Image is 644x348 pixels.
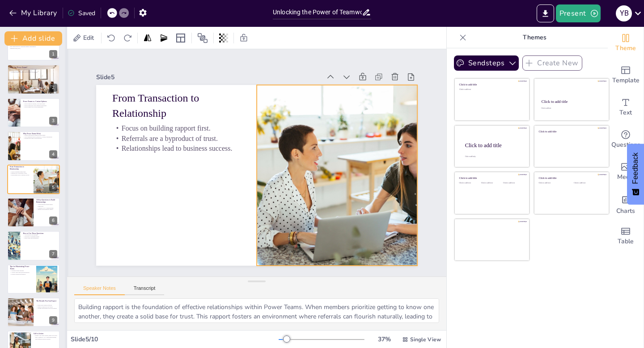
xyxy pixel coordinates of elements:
[470,27,599,48] p: Themes
[454,55,519,71] button: Sendsteps
[36,207,57,209] p: Listening is key to understanding.
[608,156,644,188] div: Add images, graphics, shapes or video
[481,182,501,184] div: Click to add text
[7,6,61,20] button: My Library
[7,231,60,260] div: 7
[174,31,188,45] div: Layout
[273,6,362,19] input: Insert title
[10,273,34,275] p: Provide constructive feedback.
[10,66,57,68] p: What Are Power Teams?
[81,34,96,42] span: Edit
[10,46,57,48] p: Turn connections into consistent business opportunities
[132,77,254,139] p: Referrals are a byproduct of trust.
[136,68,258,129] p: Focus on building rapport first.
[7,264,60,294] div: 8
[125,285,165,295] button: Transcript
[10,272,34,273] p: Actively share leads and introductions.
[541,108,601,110] div: Click to add text
[49,216,57,225] div: 6
[608,188,644,220] div: Add charts and graphs
[23,135,57,136] p: Shared target market enhances effectiveness.
[23,106,57,108] p: Power Teams focus on real partnerships.
[10,174,31,176] p: Relationships lead to business success.
[608,59,644,91] div: Add ready made slides
[34,335,57,340] p: Identify your contact sphere, Build your power team, Commit to 1-to-1 relationship building, Trac...
[608,220,644,252] div: Add a table
[49,283,57,291] div: 8
[459,89,523,91] div: Click to add text
[143,15,352,115] div: Slide 5
[49,84,57,92] div: 2
[459,177,523,180] div: Click to add title
[7,98,60,127] div: 3
[23,236,57,238] p: Take notes to remember details.
[459,83,523,86] div: Click to add title
[10,265,34,270] p: Tips for Maximising Power Teams
[128,86,250,148] p: Relationships lead to business success.
[616,206,635,216] span: Charts
[10,71,57,73] p: Examples include real estate and wedding professionals.
[618,237,634,246] span: Table
[36,304,57,306] p: Expect more targeted referrals.
[373,335,395,344] div: 37 %
[23,100,57,103] p: Power Teams vs. Contact Spheres
[36,308,57,310] p: Stronger performance across the chapter.
[7,297,60,327] div: 9
[616,4,632,22] button: Y B
[71,335,279,344] div: Slide 5 / 10
[74,285,125,295] button: Speaker Notes
[49,183,57,191] div: 5
[608,27,644,59] div: Change the overall theme
[23,234,57,236] p: Ask in one-on-one meetings.
[459,182,479,184] div: Click to add text
[23,138,57,140] p: Stronger trust leads to more referrals.
[142,38,271,118] p: From Transaction to Relationship
[7,31,60,61] div: 1
[465,156,521,157] div: Click to add body
[7,64,60,94] div: 2
[23,132,57,135] p: Why Power Teams Work
[197,33,208,43] span: Position
[619,108,632,118] span: Text
[612,76,640,85] span: Template
[10,166,31,170] p: From Transaction to Relationship
[556,4,601,22] button: Present
[537,4,554,22] button: Export to PowerPoint
[616,5,632,21] div: Y B
[539,130,603,133] div: Click to add title
[23,136,57,138] p: Non-competing services [PERSON_NAME] collaboration.
[36,199,57,204] p: 10 Key Questions to Build Relationships
[627,144,644,204] button: Feedback - Show survey
[611,140,640,150] span: Questions
[7,165,60,194] div: 5
[631,153,640,184] span: Feedback
[7,198,60,227] div: 6
[23,103,57,105] p: Power Teams are smaller, close-knit groups.
[23,238,57,239] p: Share stories and testimonials.
[10,270,34,272] p: Schedule regular meetings.
[23,232,57,235] p: How to Use These Questions
[539,177,603,180] div: Click to add title
[542,99,601,104] div: Click to add title
[465,142,522,148] div: Click to add title
[49,250,57,258] div: 7
[10,68,57,70] p: Power Teams consist of complementary professionals.
[615,43,636,53] span: Theme
[34,332,57,335] p: Call to Action
[49,117,57,125] div: 3
[36,300,57,302] p: The Results You Can Expect
[23,105,57,106] p: Power Teams have active referral relationships.
[539,182,567,184] div: Click to add text
[49,150,57,158] div: 4
[4,31,62,46] button: Add slide
[10,171,31,173] p: Focus on building rapport first.
[10,69,57,71] p: Power Teams multiply referral opportunities.
[410,336,441,343] span: Single View
[503,182,523,184] div: Click to add text
[74,298,439,323] textarea: Building rapport is the foundation of effective relationships within Power Teams. When members pr...
[36,306,57,308] p: Higher closing rates will follow.
[36,204,57,207] p: Asking questions fosters deeper connections.
[608,91,644,123] div: Add text boxes
[10,47,57,49] p: Generated with [URL]
[7,131,60,161] div: 4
